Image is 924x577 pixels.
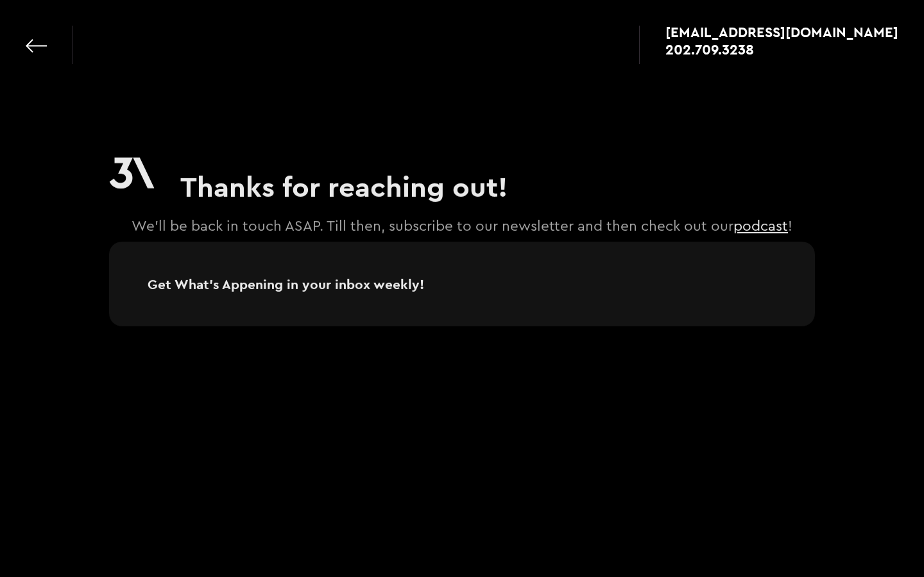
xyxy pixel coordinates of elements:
div: 202.709.3238 [665,43,754,56]
h1: Thanks for reaching out! [180,169,508,203]
a: [EMAIL_ADDRESS][DOMAIN_NAME] [665,26,898,38]
p: We'll be back in touch ASAP. Till then, subscribe to our newsletter and then check out our ! [109,216,815,238]
a: podcast [733,219,788,233]
a: 202.709.3238 [665,43,898,56]
h2: Get What's Appening in your inbox weekly! [148,275,424,294]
